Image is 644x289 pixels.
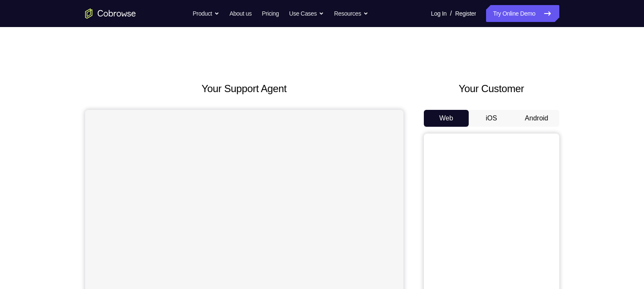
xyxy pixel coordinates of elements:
a: Go to the home page [85,8,136,19]
a: Pricing [262,5,279,22]
a: About us [229,5,252,22]
h2: Your Support Agent [85,81,404,96]
button: iOS [469,110,514,127]
span: / [450,8,452,19]
button: Android [514,110,559,127]
a: Log In [431,5,447,22]
a: Try Online Demo [486,5,559,22]
h2: Your Customer [424,81,559,96]
button: Use Cases [289,5,324,22]
a: Register [455,5,476,22]
button: Resources [334,5,368,22]
button: Web [424,110,469,127]
button: Product [193,5,219,22]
